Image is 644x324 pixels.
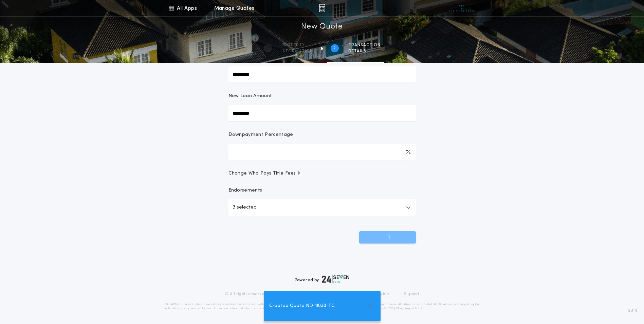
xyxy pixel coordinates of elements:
span: Change Who Pays Title Fees [228,170,301,177]
p: New Loan Amount [228,93,272,100]
button: Change Who Pays Title Fees [228,170,416,177]
img: logo [322,275,350,283]
span: Created Quote ND-11030-TC [269,302,335,310]
span: information [281,49,313,54]
span: details [348,49,381,54]
p: 3 selected [233,203,257,212]
img: vs-icon [449,5,474,12]
span: Property [281,42,313,48]
input: New Loan Amount [228,105,416,121]
img: img [319,4,325,12]
button: 3 selected [228,199,416,216]
p: Downpayment Percentage [228,131,293,138]
div: Powered by [295,275,350,283]
span: Transaction [348,42,381,48]
input: Sale Price [228,66,416,83]
h1: New Quote [301,21,343,32]
input: Downpayment Percentage [228,144,416,160]
h2: 2 [333,46,336,51]
p: Endorsements [228,187,416,194]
